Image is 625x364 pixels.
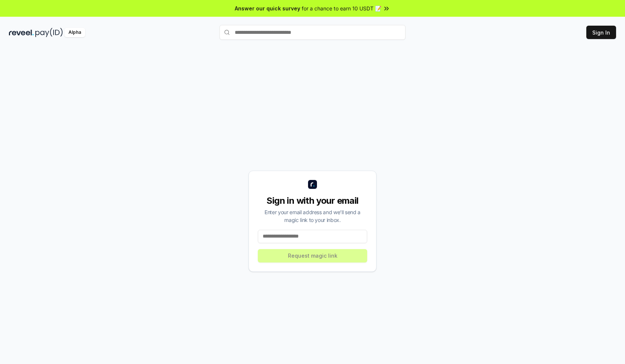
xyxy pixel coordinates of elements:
[258,208,367,224] div: Enter your email address and we’ll send a magic link to your inbox.
[302,4,381,12] span: for a chance to earn 10 USDT 📝
[64,28,85,37] div: Alpha
[308,180,317,189] img: logo_small
[9,28,34,37] img: reveel_dark
[586,26,616,39] button: Sign In
[258,195,367,207] div: Sign in with your email
[35,28,63,37] img: pay_id
[235,4,300,12] span: Answer our quick survey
